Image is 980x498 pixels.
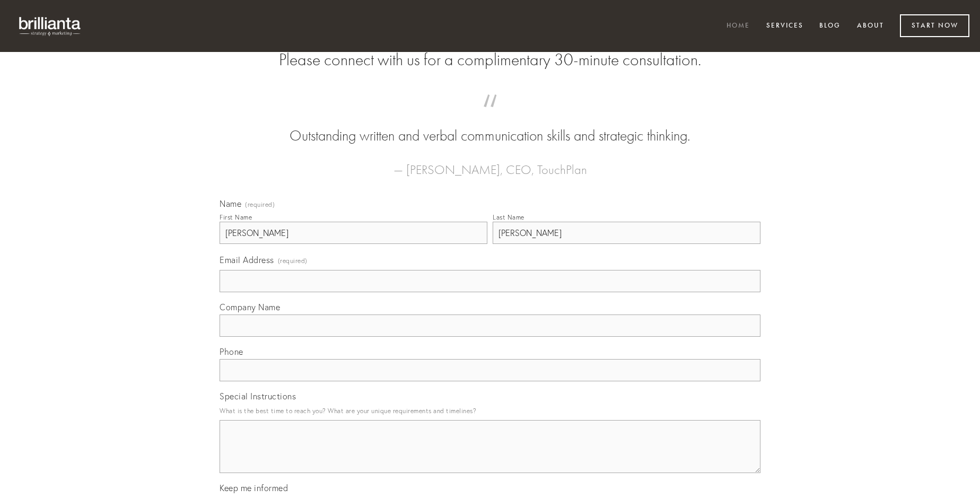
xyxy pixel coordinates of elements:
[278,254,308,268] span: (required)
[220,302,280,312] span: Company Name
[237,105,743,126] span: “
[237,146,743,180] figcaption: — [PERSON_NAME], CEO, TouchPlan
[11,11,90,41] img: brillianta - research, strategy, marketing
[493,213,524,221] div: Last Name
[220,198,241,209] span: Name
[850,18,891,35] a: About
[220,255,274,265] span: Email Address
[720,18,757,35] a: Home
[900,14,969,37] a: Start Now
[220,483,288,493] span: Keep me informed
[759,18,810,35] a: Services
[812,18,847,35] a: Blog
[220,50,760,70] h2: Please connect with us for a complimentary 30-minute consultation.
[237,105,743,146] blockquote: Outstanding written and verbal communication skills and strategic thinking.
[220,391,296,401] span: Special Instructions
[220,404,760,418] p: What is the best time to reach you? What are your unique requirements and timelines?
[220,346,243,357] span: Phone
[245,202,275,208] span: (required)
[220,213,252,221] div: First Name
